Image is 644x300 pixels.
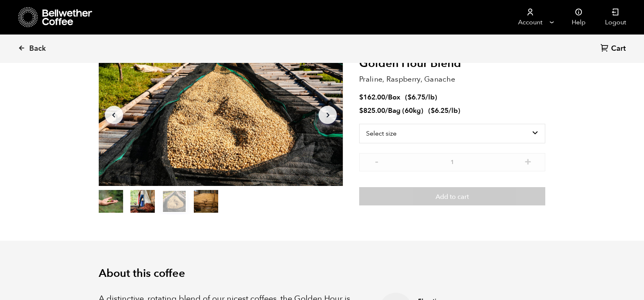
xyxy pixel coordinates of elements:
[385,93,388,102] span: /
[431,106,435,115] span: $
[29,44,46,54] span: Back
[359,106,363,115] span: $
[388,93,400,102] span: Box
[611,44,626,54] span: Cart
[99,267,546,280] h2: About this coffee
[523,157,533,165] button: +
[371,157,382,165] button: -
[408,93,425,102] bdi: 6.75
[601,43,628,54] a: Cart
[359,74,545,85] p: Praline, Raspberry, Ganache
[388,106,423,115] span: Bag (60kg)
[408,93,412,102] span: $
[431,106,449,115] bdi: 6.25
[405,93,437,102] span: ( )
[385,106,388,115] span: /
[359,93,363,102] span: $
[359,57,545,71] h2: Golden Hour Blend
[359,187,545,206] button: Add to cart
[428,106,460,115] span: ( )
[425,93,435,102] span: /lb
[359,93,385,102] bdi: 162.00
[359,106,385,115] bdi: 825.00
[449,106,458,115] span: /lb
